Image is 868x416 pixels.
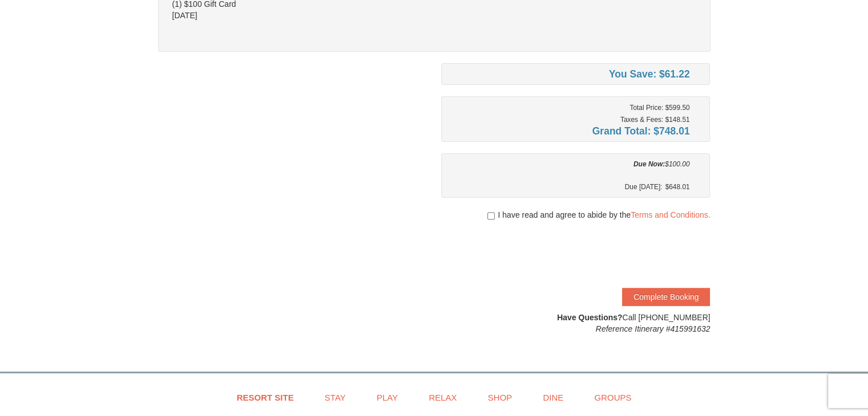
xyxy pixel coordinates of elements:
[625,181,665,193] span: Due [DATE]:
[450,125,690,137] h4: Grand Total: $748.01
[310,385,360,410] a: Stay
[633,160,665,168] strong: Due Now:
[223,385,308,410] a: Resort Site
[665,181,689,193] span: $648.01
[498,209,710,221] span: I have read and agree to abide by the
[441,312,710,335] div: Call [PHONE_NUMBER]
[580,385,645,410] a: Groups
[629,104,689,112] small: Total Price: $599.50
[557,313,622,322] strong: Have Questions?
[528,385,578,410] a: Dine
[414,385,471,410] a: Relax
[536,232,710,276] iframe: reCAPTCHA
[474,385,527,410] a: Shop
[596,324,710,333] em: Reference Itinerary #415991632
[450,158,690,170] div: $100.00
[620,116,690,124] small: Taxes & Fees: $148.51
[631,210,710,219] a: Terms and Conditions.
[622,288,710,306] button: Complete Booking
[450,68,690,80] h4: You Save: $61.22
[362,385,412,410] a: Play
